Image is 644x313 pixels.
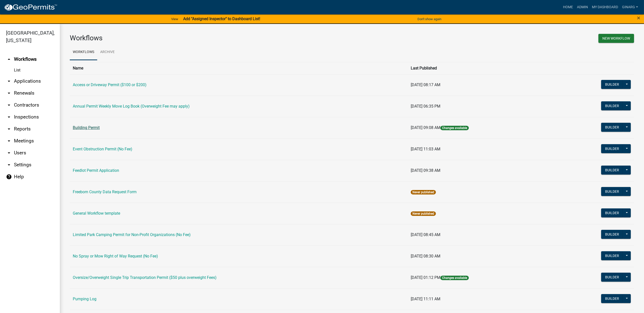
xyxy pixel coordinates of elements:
i: arrow_drop_down [6,126,12,132]
span: [DATE] 08:17 AM [411,82,440,87]
a: Archive [97,44,118,60]
button: Builder [601,230,623,239]
i: arrow_drop_down [6,150,12,156]
span: [DATE] 09:08 AM [411,125,440,130]
th: Name [70,62,408,74]
th: Last Published [408,62,553,74]
button: New Workflow [598,34,634,43]
span: × [637,14,640,21]
h3: Workflows [70,34,348,42]
span: Changes available [440,126,469,130]
button: Builder [601,101,623,110]
a: Feedlot Permit Application [73,168,119,173]
i: arrow_drop_down [6,162,12,168]
button: Builder [601,251,623,260]
a: Limited Park Camping Permit for Non-Profit Organizations (No Fee) [73,232,191,237]
button: Close [637,15,640,21]
a: My Dashboard [590,2,620,12]
span: Never published [411,190,436,194]
span: [DATE] 09:38 AM [411,168,440,173]
i: arrow_drop_down [6,78,12,84]
span: [DATE] 11:11 AM [411,297,440,301]
button: Builder [601,187,623,196]
button: Builder [601,273,623,282]
i: arrow_drop_down [6,138,12,144]
i: arrow_drop_up [6,56,12,62]
i: arrow_drop_down [6,90,12,96]
button: Builder [601,80,623,89]
button: Builder [601,208,623,217]
a: Freeborn County Data Request Form [73,189,137,194]
span: Changes available [440,276,469,280]
span: [DATE] 08:30 AM [411,254,440,258]
a: Building Permit [73,125,100,130]
span: [DATE] 08:45 AM [411,232,440,237]
span: [DATE] 06:35 PM [411,104,440,109]
button: Don't show again [415,15,443,23]
a: Workflows [70,44,97,60]
a: General Workflow template [73,211,120,216]
a: No Spray or Mow Right of Way Request (No Fee) [73,254,158,258]
i: arrow_drop_down [6,102,12,108]
span: [DATE] 11:03 AM [411,147,440,151]
button: Builder [601,294,623,303]
button: Builder [601,123,623,132]
i: help [6,174,12,180]
a: View [169,15,180,23]
i: arrow_drop_down [6,114,12,120]
a: Access or Driveway Permit ($100 or $200) [73,82,147,87]
span: [DATE] 01:12 PM [411,275,440,280]
a: Pumping Log [73,297,96,301]
a: Oversize/Overweight Single Trip Transportation Permit ($50 plus overweight Fees) [73,275,217,280]
span: Never published [411,211,436,216]
a: ginarg [620,2,640,12]
button: Builder [601,166,623,175]
a: Admin [575,2,590,12]
strong: Add "Assigned Inspector" to Dashboard List! [183,16,260,21]
a: Event Obstruction Permit (No Fee) [73,147,132,151]
button: Builder [601,144,623,153]
a: Annual Permit Weekly Move Log Book (Overweight Fee may apply) [73,104,190,109]
a: Home [561,2,575,12]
